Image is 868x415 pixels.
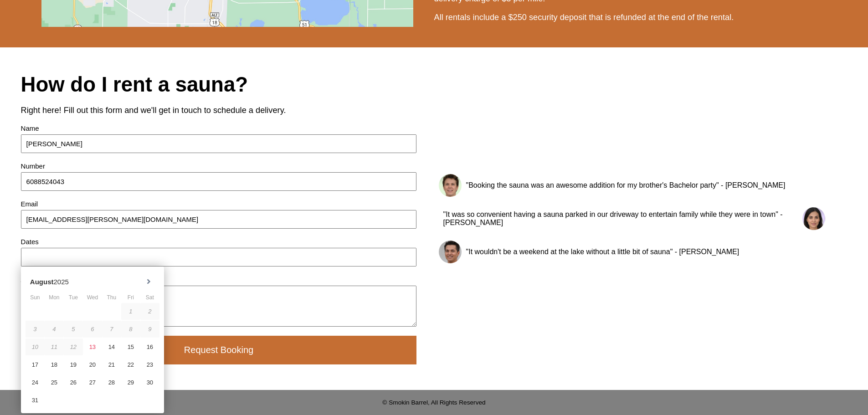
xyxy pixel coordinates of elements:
div: "It was so convenient having a sauna parked in our driveway to entertain family while they were i... [439,206,803,231]
div: Right here! Fill out this form and we'll get in touch to schedule a delivery. [21,101,417,120]
img: bryan.jpeg [439,241,462,263]
div: How do I rent a sauna? [21,68,417,101]
img: sarah.png [802,207,825,230]
div: Number [21,162,417,170]
div: Name [21,124,417,132]
button: Request Booking [21,336,417,364]
div: "It wouldn't be a weekend at the lake without a little bit of sauna" - [PERSON_NAME] [462,243,744,261]
img: matt.png [439,174,462,197]
div: Dates [21,238,417,246]
div: All rentals include a $250 security deposit that is refunded at the end of the rental. [434,8,847,27]
div: "Booking the sauna was an awesome addition for my brother's Bachelor party" - [PERSON_NAME] [462,177,790,194]
div: Email [21,200,417,208]
div: Anything Else [21,276,417,283]
div: © Smokin Barrel, All Rights Reserved [382,399,485,406]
